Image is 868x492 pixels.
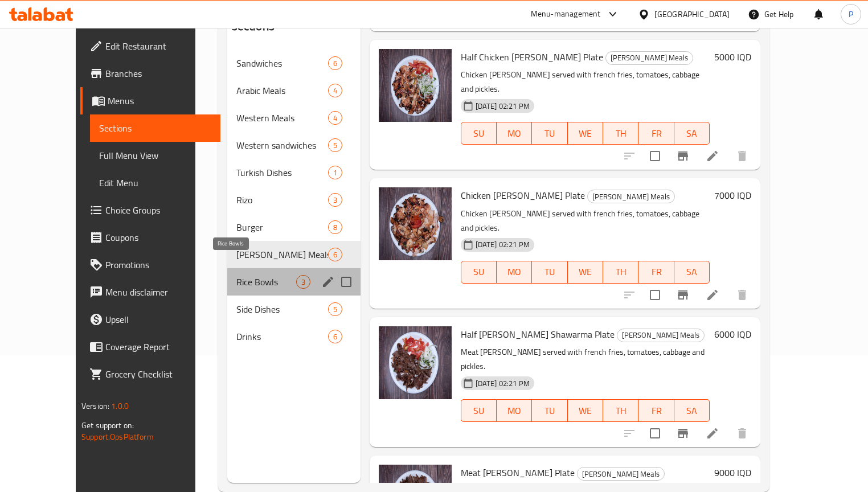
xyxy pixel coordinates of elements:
span: 6 [329,249,342,260]
div: Rizo [236,193,328,207]
div: [PERSON_NAME] Meals6 [227,241,361,268]
div: Rizo3 [227,186,361,214]
div: Western Meals4 [227,104,361,132]
button: edit [320,273,337,290]
span: Full Menu View [99,149,212,162]
button: TU [532,261,567,284]
span: 6 [329,58,342,69]
span: Menus [108,94,212,108]
span: Sandwiches [236,56,328,70]
span: Edit Menu [99,176,212,190]
nav: Menu sections [227,45,361,355]
a: Menus [80,87,221,114]
button: MO [497,122,532,145]
a: Grocery Checklist [80,360,221,388]
div: items [328,166,342,179]
span: Meat [PERSON_NAME] Plate [461,464,575,481]
span: [DATE] 02:21 PM [471,101,534,112]
span: SA [679,403,705,419]
span: Half Chicken [PERSON_NAME] Plate [461,48,603,65]
div: Drinks6 [227,323,361,350]
a: Edit menu item [706,427,719,440]
span: Sections [99,121,212,135]
span: [PERSON_NAME] Meals [606,51,693,64]
h6: 5000 IQD [714,49,751,65]
span: Coverage Report [105,340,212,354]
div: Burger8 [227,214,361,241]
span: [PERSON_NAME] Meals [578,468,664,481]
p: Chicken [PERSON_NAME] served with french fries, tomatoes, cabbage and pickles. [461,207,710,235]
div: Doner Meals [587,190,675,203]
button: WE [568,261,603,284]
span: Promotions [105,258,212,272]
button: WE [568,122,603,145]
button: delete [728,142,756,170]
span: FR [643,403,669,419]
div: Arabic Meals4 [227,77,361,104]
span: SU [466,403,492,419]
span: Coupons [105,231,212,244]
button: Branch-specific-item [669,281,697,309]
button: FR [638,122,674,145]
div: Doner Meals [617,329,705,342]
a: Edit menu item [706,288,719,302]
div: items [328,193,342,207]
button: FR [638,399,674,422]
div: Menu-management [531,7,601,21]
span: TU [537,125,563,142]
span: 1.0.0 [111,399,129,413]
span: MO [501,403,527,419]
span: [PERSON_NAME] Meals [236,248,328,261]
h6: 7000 IQD [714,187,751,203]
div: Turkish Dishes1 [227,159,361,186]
span: Edit Restaurant [105,39,212,53]
span: TU [537,403,563,419]
span: WE [572,125,599,142]
span: WE [572,264,599,280]
a: Edit Menu [90,169,221,196]
img: Half Chicken Doner Plate [379,49,452,122]
span: Get support on: [81,418,134,433]
span: Branches [105,67,212,80]
span: [DATE] 02:21 PM [471,378,534,389]
span: 8 [329,222,342,233]
a: Menu disclaimer [80,278,221,306]
span: Western Meals [236,111,328,125]
button: SU [461,122,497,145]
div: Western sandwiches5 [227,132,361,159]
div: items [328,138,342,152]
span: Burger [236,220,328,234]
button: TH [603,122,638,145]
span: 3 [297,277,310,288]
div: items [328,56,342,70]
img: Half Doner Shawarma Plate [379,326,452,399]
span: Upsell [105,313,212,326]
button: SA [674,261,710,284]
a: Edit Restaurant [80,32,221,60]
span: TU [537,264,563,280]
span: FR [643,264,669,280]
span: P [849,8,853,20]
span: SA [679,264,705,280]
span: MO [501,125,527,142]
span: Menu disclaimer [105,285,212,299]
span: SU [466,125,492,142]
span: WE [572,403,599,419]
div: Doner Meals [605,51,693,65]
span: Chicken [PERSON_NAME] Plate [461,187,585,204]
span: TH [608,403,634,419]
button: FR [638,261,674,284]
span: SU [466,264,492,280]
span: 3 [329,195,342,206]
button: delete [728,420,756,447]
span: Half [PERSON_NAME] Shawarma Plate [461,326,615,343]
a: Sections [90,114,221,142]
button: delete [728,281,756,309]
div: Western sandwiches [236,138,328,152]
div: Side Dishes5 [227,296,361,323]
p: Chicken [PERSON_NAME] served with french fries, tomatoes, cabbage and pickles. [461,68,710,96]
span: TH [608,264,634,280]
span: 4 [329,113,342,124]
